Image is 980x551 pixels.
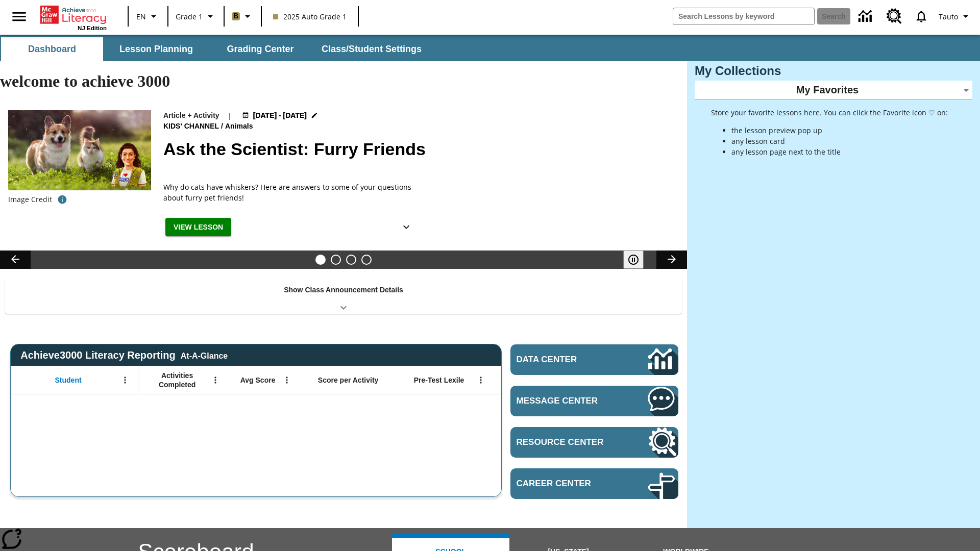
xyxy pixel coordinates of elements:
li: the lesson preview pop up [731,125,948,136]
a: Notifications [908,3,935,30]
button: Class/Student Settings [313,37,430,61]
p: Article + Activity [163,110,219,121]
a: Data Center [852,3,880,31]
button: Slide 3 Pre-release lesson [346,255,356,265]
span: 2025 Auto Grade 1 [273,11,347,22]
button: Slide 1 Ask the Scientist: Furry Friends [315,255,326,265]
button: Open Menu [279,372,295,388]
a: Career Center [510,468,678,499]
span: Resource Center [517,437,617,447]
span: Tauto [939,11,958,22]
li: any lesson page next to the title [731,146,948,157]
img: Avatar of the scientist with a cat and dog standing in a grassy field in the background [8,110,151,191]
span: | [228,110,232,121]
button: Boost Class color is light brown. Change class color [228,7,258,26]
a: Resource Center, Will open in new tab [880,3,908,30]
span: Pre-Test Lexile [414,375,464,385]
button: Dashboard [1,37,103,61]
button: Slide 4 Remembering Justice O'Connor [361,255,372,265]
h2: Ask the Scientist: Furry Friends [163,136,675,162]
a: Data Center [510,344,678,375]
button: Grade: Grade 1, Select a grade [171,7,220,26]
span: Grade 1 [176,11,203,22]
span: Achieve3000 Literacy Reporting [20,349,228,361]
button: Slide 2 Cars of the Future? [331,255,341,265]
span: EN [136,11,146,22]
button: Pause [623,251,644,269]
button: Lesson carousel, Next [656,251,687,269]
button: Profile/Settings [935,7,976,26]
button: Show Details [396,218,416,237]
span: Score per Activity [318,375,379,385]
span: Kids' Channel [163,121,221,132]
button: View Lesson [165,218,231,237]
a: Home [40,5,107,25]
button: Jul 11 - Oct 31 Choose Dates [240,110,321,121]
div: Home [40,4,107,31]
div: Why do cats have whiskers? Here are answers to some of your questions about furry pet friends! [163,182,419,203]
button: Open Menu [208,372,223,388]
span: B [233,10,238,22]
div: At-A-Glance [181,349,228,361]
input: search field [673,8,814,24]
div: Pause [623,251,654,269]
button: Open Menu [473,372,488,388]
button: Credit: background: Nataba/iStock/Getty Images Plus inset: Janos Jantner [52,190,72,209]
span: / [221,122,223,130]
span: [DATE] - [DATE] [253,110,307,121]
div: My Favorites [695,81,972,100]
span: NJ Edition [78,25,107,31]
span: Student [55,375,82,385]
button: Open Menu [117,372,133,388]
button: Lesson Planning [105,37,207,61]
span: Avg Score [240,375,276,385]
button: Grading Center [209,37,311,61]
span: Data Center [517,355,613,365]
a: Resource Center, Will open in new tab [510,427,678,458]
span: Activities Completed [143,371,211,389]
div: Show Class Announcement Details [5,279,682,314]
p: Store your favorite lessons here. You can click the Favorite icon ♡ on: [711,107,948,118]
h3: My Collections [695,64,972,78]
span: Message Center [517,396,617,406]
p: Image Credit [8,194,52,205]
button: Language: EN, Select a language [132,7,164,26]
li: any lesson card [731,136,948,146]
button: Open side menu [4,2,34,32]
p: Show Class Announcement Details [284,285,403,295]
span: Animals [225,121,255,132]
span: Career Center [517,479,617,489]
a: Message Center [510,386,678,416]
